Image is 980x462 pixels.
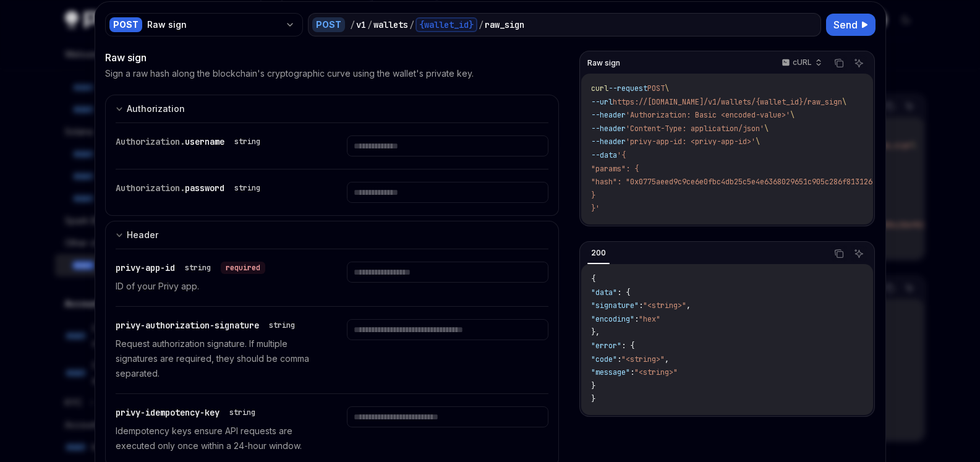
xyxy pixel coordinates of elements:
span: password [185,182,224,194]
div: string [229,408,255,417]
button: expand input section [105,95,560,122]
div: {wallet_id} [415,17,477,32]
span: Send [833,17,858,32]
span: "message" [591,367,630,377]
span: \ [790,110,795,120]
button: Ask AI [851,55,867,71]
div: 200 [587,246,610,260]
div: / [479,19,484,31]
p: Request authorization signature. If multiple signatures are required, they should be comma separa... [116,336,317,381]
span: , [686,301,691,310]
div: / [367,19,372,31]
span: "hash": "0x0775aeed9c9ce6e0fbc4db25c5e4e6368029651c905c286f813126a09025a21e" [591,177,920,187]
span: "signature" [591,301,639,310]
div: v1 [356,19,366,31]
span: "error" [591,341,621,351]
span: "code" [591,354,617,364]
span: --header [591,137,626,147]
div: POST [109,17,142,32]
span: , [665,354,669,364]
span: "<string>" [643,301,686,310]
button: POSTRaw sign [105,12,303,38]
p: Idempotency keys ensure API requests are executed only once within a 24-hour window. [116,424,317,453]
div: string [269,320,295,330]
div: / [350,19,355,31]
span: --request [608,83,647,93]
span: curl [591,83,608,93]
span: Authorization. [116,182,185,194]
span: Authorization. [116,136,185,147]
button: Ask AI [851,246,867,262]
span: "params": { [591,164,639,174]
div: privy-authorization-signature [116,319,300,332]
span: } [591,190,595,200]
div: raw_sign [485,19,524,31]
p: ID of your Privy app. [116,279,317,294]
button: cURL [775,53,827,74]
span: privy-app-id [116,262,175,273]
button: Copy the contents from the code block [831,55,847,71]
div: POST [312,17,345,32]
span: : { [621,341,634,351]
div: Authorization [127,101,185,116]
div: Raw sign [147,19,280,31]
span: }, [591,327,600,337]
span: }' [591,203,600,213]
span: : { [617,288,630,297]
div: Header [127,228,158,242]
span: "encoding" [591,314,634,324]
span: : [617,354,621,364]
span: 'Content-Type: application/json' [626,124,764,134]
span: \ [756,137,760,147]
div: privy-app-id [116,262,265,274]
span: Raw sign [587,58,620,68]
p: cURL [793,58,812,67]
div: string [185,263,211,273]
span: { [591,274,595,284]
div: wallets [373,19,408,31]
span: "<string>" [634,367,678,377]
span: \ [665,83,669,93]
span: : [639,301,643,310]
span: } [591,394,595,404]
div: Authorization.password [116,182,265,194]
span: username [185,136,224,147]
span: } [591,381,595,391]
span: https://[DOMAIN_NAME]/v1/wallets/{wallet_id}/raw_sign [613,97,842,107]
span: \ [842,97,846,107]
div: string [234,137,260,147]
span: : [634,314,639,324]
span: "<string>" [621,354,665,364]
span: privy-authorization-signature [116,320,259,331]
span: "hex" [639,314,660,324]
span: --url [591,97,613,107]
span: : [630,367,634,377]
span: privy-idempotency-key [116,407,219,418]
span: 'Authorization: Basic <encoded-value>' [626,110,790,120]
div: privy-idempotency-key [116,406,260,419]
div: / [409,19,414,31]
span: 'privy-app-id: <privy-app-id>' [626,137,756,147]
p: Sign a raw hash along the blockchain's cryptographic curve using the wallet's private key. [105,67,474,80]
span: --header [591,124,626,134]
span: --data [591,150,617,160]
div: Raw sign [105,50,560,65]
button: expand input section [105,221,560,249]
div: required [221,262,265,274]
span: '{ [617,150,626,160]
div: Authorization.username [116,135,265,148]
button: Copy the contents from the code block [831,246,847,262]
span: "data" [591,288,617,297]
span: \ [764,124,769,134]
div: string [234,183,260,193]
button: Send [826,14,876,36]
span: POST [647,83,665,93]
span: --header [591,110,626,120]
